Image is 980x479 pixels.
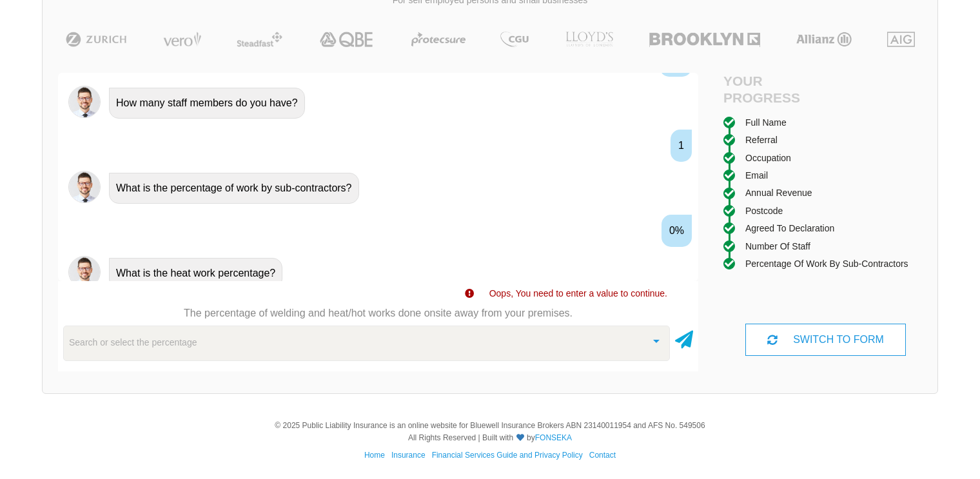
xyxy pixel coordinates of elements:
[58,306,698,320] p: The percentage of welding and heat/hot works done onsite away from your premises.
[745,115,787,130] div: Full Name
[364,451,385,460] a: Home
[495,32,534,47] img: CGU | Public Liability Insurance
[882,32,920,47] img: AIG | Public Liability Insurance
[644,32,765,47] img: Brooklyn | Public Liability Insurance
[157,32,207,47] img: Vero | Public Liability Insurance
[745,133,778,147] div: Referral
[745,239,810,253] div: Number of staff
[745,221,834,235] div: Agreed to Declaration
[391,451,426,460] a: Insurance
[68,256,101,288] img: Chatbot | PLI
[745,186,812,200] div: Annual Revenue
[109,258,282,289] div: What is the heat work percentage?
[745,324,905,356] div: SWITCH TO FORM
[69,334,197,349] span: Search or select the percentage
[790,32,858,47] img: Allianz | Public Liability Insurance
[68,86,101,118] img: Chatbot | PLI
[745,204,783,218] div: Postcode
[432,451,583,460] a: Financial Services Guide and Privacy Policy
[68,171,101,203] img: Chatbot | PLI
[109,173,359,204] div: What is the percentage of work by sub-contractors?
[589,451,616,460] a: Contact
[535,433,572,442] a: FONSEKA
[723,73,826,105] h4: Your Progress
[109,88,305,119] div: How many staff members do you have?
[312,32,382,47] img: QBE | Public Liability Insurance
[406,32,471,47] img: Protecsure | Public Liability Insurance
[489,288,667,298] span: Oops, You need to enter a value to continue.
[745,257,908,271] div: Percentage of work by sub-contractors
[745,168,768,182] div: Email
[745,151,791,165] div: Occupation
[231,32,288,47] img: Steadfast | Public Liability Insurance
[661,215,692,247] div: 0%
[671,130,692,162] div: 1
[60,32,133,47] img: Zurich | Public Liability Insurance
[558,32,620,47] img: LLOYD's | Public Liability Insurance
